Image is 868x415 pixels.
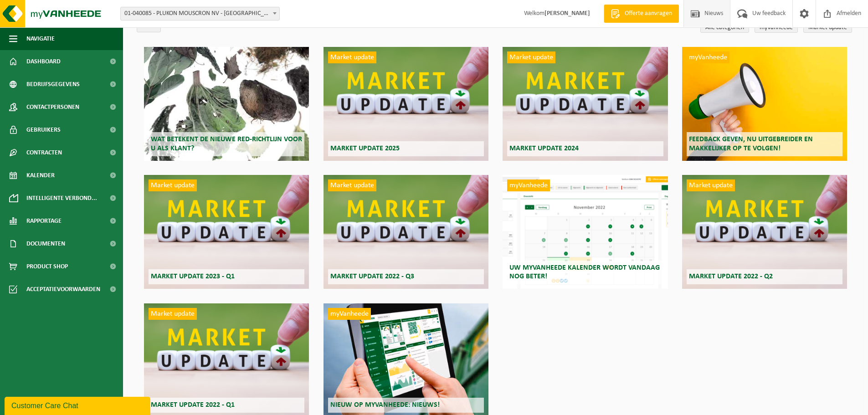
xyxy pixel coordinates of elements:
span: Market update 2022 - Q3 [330,273,414,280]
span: Contracten [26,141,62,164]
a: Market update Market update 2024 [503,47,668,161]
strong: [PERSON_NAME] [544,10,590,17]
span: Intelligente verbond... [26,187,97,210]
span: Gebruikers [26,118,61,141]
span: Market update [149,308,197,320]
span: Contactpersonen [26,96,79,118]
span: Market update [687,179,735,191]
span: Navigatie [26,27,55,50]
span: Market update [328,51,376,63]
span: Documenten [26,232,65,255]
a: Market update Market update 2022 - Q3 [324,175,488,289]
span: Bedrijfsgegevens [26,73,80,96]
span: Market update 2025 [330,145,400,152]
span: Market update [507,51,555,63]
span: Offerte aanvragen [622,9,674,18]
span: Nieuw op myVanheede: Nieuws! [330,401,440,409]
span: Dashboard [26,50,61,73]
span: Wat betekent de nieuwe RED-richtlijn voor u als klant? [151,136,302,152]
span: myVanheede [328,308,371,320]
span: Uw myVanheede kalender wordt vandaag nog beter! [509,264,660,280]
span: Acceptatievoorwaarden [26,278,100,301]
span: Market update 2022 - Q1 [151,401,235,409]
iframe: chat widget [5,395,152,415]
span: Product Shop [26,255,68,278]
span: 01-040085 - PLUKON MOUSCRON NV - MOESKROEN [120,7,280,20]
span: Kalender [26,164,55,187]
a: Market update Market update 2022 - Q2 [682,175,847,289]
a: myVanheede Uw myVanheede kalender wordt vandaag nog beter! [503,175,668,289]
span: Market update [149,179,197,191]
span: myVanheede [687,51,729,63]
span: Market update [328,179,376,191]
span: 01-040085 - PLUKON MOUSCRON NV - MOESKROEN [121,7,279,20]
a: Market update Market update 2023 - Q1 [144,175,309,289]
span: Market update 2022 - Q2 [689,273,773,280]
a: Offerte aanvragen [604,5,679,23]
span: Rapportage [26,210,62,232]
a: myVanheede Feedback geven, nu uitgebreider en makkelijker op te volgen! [682,47,847,161]
a: Wat betekent de nieuwe RED-richtlijn voor u als klant? [144,47,309,161]
span: Market update 2023 - Q1 [151,273,235,280]
a: Market update Market update 2025 [324,47,488,161]
span: myVanheede [507,179,550,191]
span: Feedback geven, nu uitgebreider en makkelijker op te volgen! [689,136,813,152]
span: Market update 2024 [509,145,579,152]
